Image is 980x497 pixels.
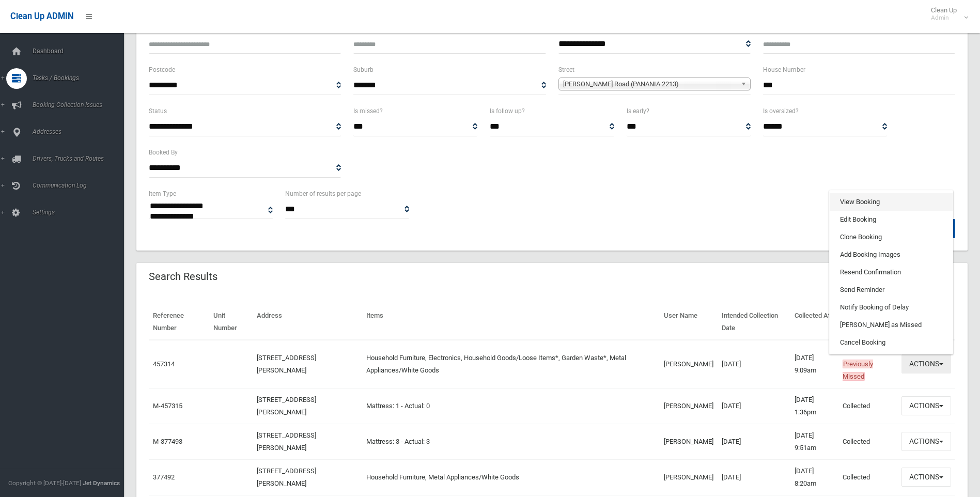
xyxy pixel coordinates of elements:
[660,459,718,495] td: [PERSON_NAME]
[153,402,182,410] a: M-457315
[558,64,574,75] label: Street
[843,360,873,381] span: Previously Missed
[830,246,953,263] a: Add Booking Images
[149,147,178,158] label: Booked By
[838,340,897,389] td: Collected
[136,267,230,287] header: Search Results
[660,424,718,459] td: [PERSON_NAME]
[10,11,73,21] span: Clean Up ADMIN
[257,431,316,452] a: [STREET_ADDRESS][PERSON_NAME]
[901,354,951,374] button: Actions
[790,340,838,389] td: [DATE] 9:09am
[838,424,897,459] td: Collected
[285,188,361,199] label: Number of results per page
[209,304,253,340] th: Unit Number
[257,354,316,374] a: [STREET_ADDRESS][PERSON_NAME]
[718,304,790,340] th: Intended Collection Date
[29,155,132,162] span: Drivers, Trucks and Routes
[29,74,132,82] span: Tasks / Bookings
[29,182,132,189] span: Communication Log
[353,64,374,75] label: Suburb
[353,105,383,117] label: Is missed?
[29,101,132,108] span: Booking Collection Issues
[149,64,175,75] label: Postcode
[490,105,525,117] label: Is follow up?
[931,14,957,22] small: Admin
[149,105,167,117] label: Status
[563,78,737,90] span: [PERSON_NAME] Road (PANANIA 2213)
[257,467,316,487] a: [STREET_ADDRESS][PERSON_NAME]
[763,105,799,117] label: Is oversized?
[830,228,953,246] a: Clone Booking
[362,388,660,424] td: Mattress: 1 - Actual: 0
[362,340,660,389] td: Household Furniture, Electronics, Household Goods/Loose Items*, Garden Waste*, Metal Appliances/W...
[763,64,805,75] label: House Number
[830,263,953,281] a: Resend Confirmation
[8,479,81,487] span: Copyright © [DATE]-[DATE]
[660,304,718,340] th: User Name
[257,396,316,416] a: [STREET_ADDRESS][PERSON_NAME]
[718,424,790,459] td: [DATE]
[153,360,175,368] a: 457314
[790,388,838,424] td: [DATE] 1:36pm
[830,299,953,316] a: Notify Booking of Delay
[830,334,953,351] a: Cancel Booking
[362,459,660,495] td: Household Furniture, Metal Appliances/White Goods
[253,304,362,340] th: Address
[790,424,838,459] td: [DATE] 9:51am
[790,304,838,340] th: Collected At
[149,188,176,199] label: Item Type
[153,473,175,481] a: 377492
[838,459,897,495] td: Collected
[153,438,182,445] a: M-377493
[901,468,951,487] button: Actions
[790,459,838,495] td: [DATE] 8:20am
[830,211,953,228] a: Edit Booking
[718,340,790,389] td: [DATE]
[901,396,951,415] button: Actions
[362,424,660,459] td: Mattress: 3 - Actual: 3
[362,304,660,340] th: Items
[29,128,132,135] span: Addresses
[838,388,897,424] td: Collected
[718,459,790,495] td: [DATE]
[926,6,967,22] span: Clean Up
[830,316,953,334] a: [PERSON_NAME] as Missed
[660,388,718,424] td: [PERSON_NAME]
[901,432,951,451] button: Actions
[29,209,132,216] span: Settings
[718,388,790,424] td: [DATE]
[830,193,953,211] a: View Booking
[627,105,649,117] label: Is early?
[149,304,209,340] th: Reference Number
[83,479,120,487] strong: Jet Dynamics
[830,281,953,299] a: Send Reminder
[29,48,132,55] span: Dashboard
[660,340,718,389] td: [PERSON_NAME]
